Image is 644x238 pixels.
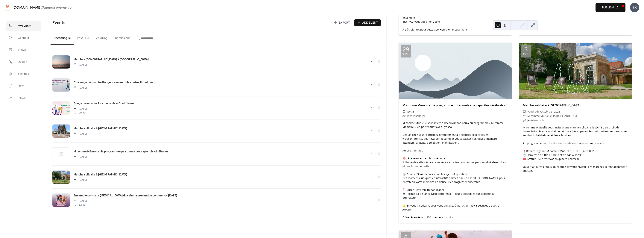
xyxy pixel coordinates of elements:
[362,21,378,25] span: Add Event
[18,84,25,88] span: Form
[402,103,505,107] a: M comme Mémoire : le programme qui stimule vos capacités cérébrales
[74,178,87,182] span: [DATE]
[74,57,149,62] span: Marches [DEMOGRAPHIC_DATA] à [GEOGRAPHIC_DATA]
[74,193,177,198] a: Ensemble contre le [MEDICAL_DATA] du sein : la prévention commence [DATE]
[74,149,168,154] a: M comme Mémoire : le programme qui stimule vos capacités cérébrales
[402,109,405,114] div: ​
[354,19,381,26] button: Add Event
[74,80,153,85] a: Challenge de marche Bougeons ensemble contre Alzheimer
[74,86,87,90] span: [DATE]
[74,101,134,106] span: Bougez avec nous lors d’une visio Cool’Heure
[74,172,127,177] a: Marche solidaire à [GEOGRAPHIC_DATA]
[407,109,415,114] span: [DATE]
[13,4,41,11] a: [DOMAIN_NAME]
[527,109,560,114] span: vendredi, octobre 3, 2025
[6,93,41,103] a: Install
[399,121,512,219] div: M comme Mutuelle vous invite à découvrir son nouveau programme « M comme Mémoire », en partenaria...
[523,109,526,114] div: ​
[6,21,41,31] a: My Events
[74,199,87,203] span: [DATE]
[519,125,632,173] div: M comme Mutuelle vous invite à une marche solidaire le [DATE], au profit de l'association France ...
[402,114,405,118] div: ​
[5,4,10,10] img: logo
[74,203,87,207] span: 12:30
[51,30,74,45] button: Upcoming (7)
[523,103,581,107] a: Marche solidaire à [GEOGRAPHIC_DATA]
[602,5,614,10] span: Publish
[74,30,92,44] button: Past (13)
[596,3,625,12] button: Publish
[523,114,526,118] div: ​
[74,107,87,111] span: [DATE]
[403,46,409,52] div: 29
[74,57,149,62] a: Marches [DEMOGRAPHIC_DATA] à [GEOGRAPHIC_DATA]
[523,53,529,56] div: oct.
[74,155,87,159] span: [DATE]
[18,36,29,40] span: Connect
[6,81,41,91] a: Form
[402,53,409,56] div: sept.
[527,119,545,122] a: Je m'inscris ici
[74,132,87,136] span: [DATE]
[6,57,41,67] a: Design
[331,19,353,26] a: Export
[18,96,25,100] span: Install
[630,3,639,12] div: EX
[18,24,31,28] span: My Events
[523,118,526,123] div: ​
[74,63,87,67] span: [DATE]
[52,19,65,27] span: Events
[18,48,26,52] span: Views
[74,101,134,106] a: Bougez avec nous lors d’une visio Cool’Heure
[407,114,425,118] a: Je m'inscris ici
[42,4,74,11] b: Agenda prévention
[110,30,133,44] button: Submissions
[527,114,577,118] a: M comme Mutuelle, [STREET_ADDRESS]
[6,45,41,55] a: Views
[74,111,87,115] span: 09:30
[41,4,42,11] b: /
[18,60,27,64] span: Design
[525,46,528,52] div: 3
[74,126,127,131] a: Marche solidaire à [GEOGRAPHIC_DATA]
[6,69,41,79] a: Settings
[339,21,350,25] span: Export
[74,172,127,177] span: Marche solidaire à [GEOGRAPHIC_DATA]
[6,33,41,43] a: Connect
[92,30,110,44] button: Recurring
[18,72,29,76] span: Settings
